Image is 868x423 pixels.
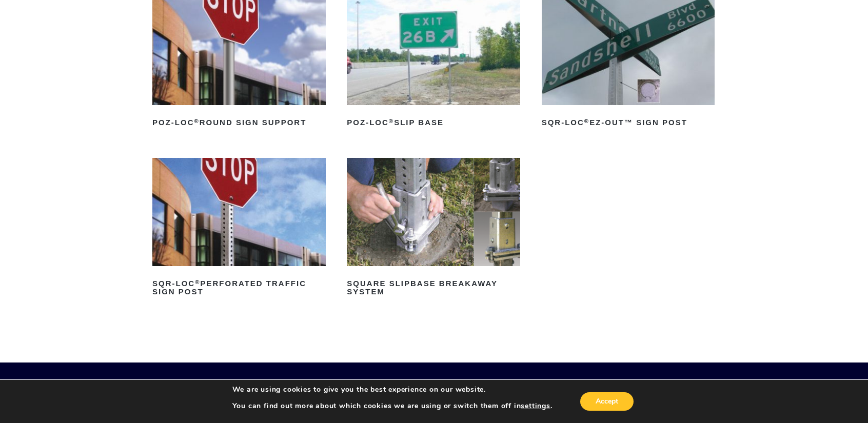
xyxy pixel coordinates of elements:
[347,114,520,131] h2: POZ-LOC Slip Base
[232,385,553,394] p: We are using cookies to give you the best experience on our website.
[347,158,520,300] a: Square Slipbase Breakaway System
[584,118,589,124] sup: ®
[521,401,550,411] button: settings
[194,118,199,124] sup: ®
[542,114,715,131] h2: SQR-LOC EZ-Out™ Sign Post
[389,118,394,124] sup: ®
[347,275,520,300] h2: Square Slipbase Breakaway System
[580,392,634,411] button: Accept
[152,114,326,131] h2: POZ-LOC Round Sign Support
[152,158,326,300] a: SQR-LOC®Perforated Traffic Sign Post
[232,401,553,411] p: You can find out more about which cookies we are using or switch them off in .
[152,275,326,300] h2: SQR-LOC Perforated Traffic Sign Post
[195,279,200,285] sup: ®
